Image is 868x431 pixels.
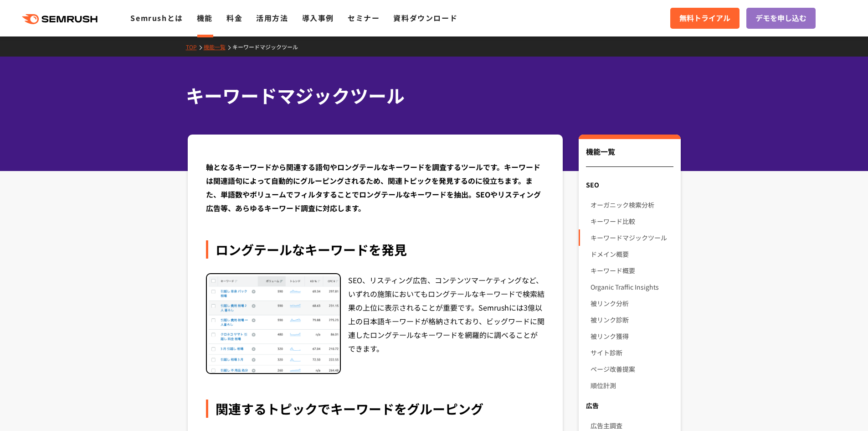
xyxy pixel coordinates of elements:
h1: キーワードマジックツール [186,82,673,109]
a: 順位計測 [591,377,673,394]
div: 広告 [579,397,680,414]
span: 無料トライアル [679,12,730,24]
a: オーガニック検索分析 [591,197,673,213]
a: キーワード比較 [591,213,673,229]
a: 機能一覧 [204,43,232,51]
a: サイト診断 [591,344,673,361]
a: ドメイン概要 [591,246,673,262]
div: 軸となるキーワードから関連する語句やロングテールなキーワードを調査するツールです。キーワードは関連語句によって自動的にグルーピングされるため、関連トピックを発見するのに役立ちます。また、単語数や... [206,160,545,215]
a: キーワードマジックツール [591,229,673,246]
div: SEO [579,177,680,193]
a: 料金 [226,12,242,23]
a: デモを申し込む [746,8,816,29]
a: 資料ダウンロード [393,12,457,23]
div: SEO、リスティング広告、コンテンツマーケティングなど、いずれの施策においてもロングテールなキーワードで検索結果の上位に表示されることが重要です。Semrushには3億以上の日本語キーワードが格... [348,273,545,374]
div: 関連するトピックでキーワードをグルーピング [206,400,545,418]
a: キーワードマジックツール [232,43,305,51]
img: キーワードマジックツール ロングテールキーワード [207,274,340,374]
a: TOP [186,43,204,51]
a: 活用方法 [256,12,288,23]
span: デモを申し込む [755,12,806,24]
a: セミナー [348,12,380,23]
a: 導入事例 [302,12,334,23]
div: ロングテールなキーワードを発見 [206,240,545,259]
a: キーワード概要 [591,262,673,279]
a: 被リンク分析 [591,295,673,312]
div: 機能一覧 [586,146,673,167]
a: 被リンク獲得 [591,328,673,344]
a: Semrushとは [130,12,183,23]
a: Organic Traffic Insights [591,279,673,295]
a: 機能 [197,12,213,23]
a: 無料トライアル [670,8,740,29]
a: ページ改善提案 [591,361,673,377]
a: 被リンク診断 [591,312,673,328]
